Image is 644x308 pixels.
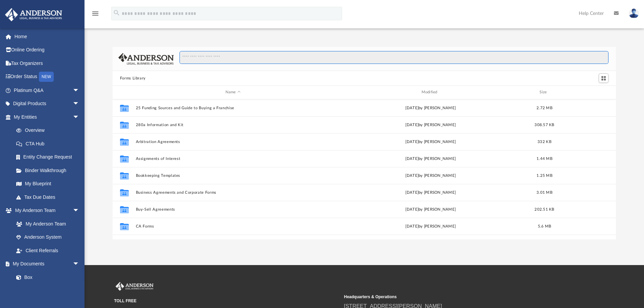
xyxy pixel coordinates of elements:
a: Binder Walkthrough [9,164,90,177]
div: id [116,89,133,95]
a: Anderson System [9,231,86,244]
span: arrow_drop_down [73,204,86,218]
a: CTA Hub [9,137,90,150]
button: Switch to Grid View [599,73,609,83]
a: Digital Productsarrow_drop_down [5,97,90,111]
a: Order StatusNEW [5,70,90,84]
a: Box [9,270,83,284]
a: Tax Organizers [5,56,90,70]
a: Client Referrals [9,244,86,257]
span: 332 KB [538,140,551,143]
small: Headquarters & Operations [344,294,569,300]
span: 3.01 MB [536,190,552,194]
a: Online Ordering [5,43,90,57]
a: Meeting Minutes [9,284,86,298]
small: TOLL FREE [114,298,339,304]
button: CA Forms [136,224,330,229]
span: arrow_drop_down [73,84,86,97]
img: User Pic [629,8,639,18]
span: arrow_drop_down [73,257,86,271]
img: Anderson Advisors Platinum Portal [3,8,64,21]
div: [DATE] by [PERSON_NAME] [333,189,528,195]
button: Arbitration Agreements [136,140,330,144]
div: [DATE] by [PERSON_NAME] [333,122,528,128]
button: 280a Information and Kit [136,123,330,127]
button: Forms Library [120,75,146,81]
div: [DATE] by [PERSON_NAME] [333,206,528,212]
span: 1.25 MB [536,173,552,177]
span: 2.72 MB [536,106,552,110]
i: menu [91,9,99,18]
div: Modified [333,89,528,95]
button: Bookkeeping Templates [136,173,330,178]
button: 25 Funding Sources and Guide to Buying a Franchise [136,106,330,110]
a: Entity Change Request [9,150,90,164]
div: Name [135,89,330,95]
div: [DATE] by [PERSON_NAME] [333,223,528,229]
button: Business Agreements and Corporate Forms [136,190,330,195]
span: 1.44 MB [536,157,552,160]
a: My Anderson Team [9,217,83,231]
div: [DATE] by [PERSON_NAME] [333,172,528,179]
button: Assignments of Interest [136,157,330,161]
div: NEW [39,72,54,82]
span: 202.51 KB [534,207,554,211]
span: arrow_drop_down [73,110,86,124]
span: arrow_drop_down [73,97,86,111]
span: 5.6 MB [538,224,551,228]
div: id [561,89,608,95]
a: Platinum Q&Aarrow_drop_down [5,84,90,97]
input: Search files and folders [180,51,609,64]
span: 308.57 KB [534,123,554,126]
button: Buy-Sell Agreements [136,207,330,212]
div: [DATE] by [PERSON_NAME] [333,156,528,162]
a: My Documentsarrow_drop_down [5,257,86,271]
a: Overview [9,124,90,137]
i: search [113,9,120,17]
a: My Anderson Teamarrow_drop_down [5,204,86,217]
a: My Entitiesarrow_drop_down [5,110,90,124]
div: grid [113,99,616,239]
div: [DATE] by [PERSON_NAME] [333,139,528,145]
a: Tax Due Dates [9,190,90,204]
div: [DATE] by [PERSON_NAME] [333,105,528,111]
a: Home [5,30,90,43]
div: Size [531,89,558,95]
a: My Blueprint [9,177,86,191]
a: menu [91,13,99,18]
img: Anderson Advisors Platinum Portal [114,282,155,291]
